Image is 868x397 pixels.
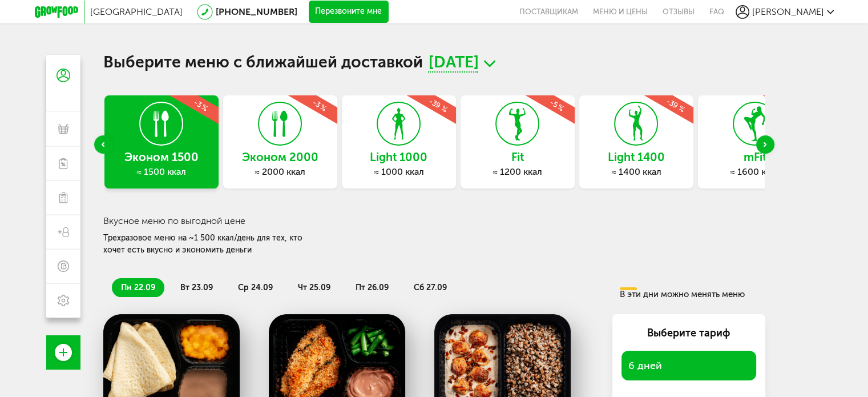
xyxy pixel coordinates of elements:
[238,283,273,292] span: ср 24.09
[180,283,213,292] span: вт 23.09
[752,6,824,17] span: [PERSON_NAME]
[461,151,575,163] h3: Fit
[103,232,320,256] div: Трехразовое меню на ~1 500 ккал/день для тех, кто хочет есть вкусно и экономить деньги
[356,283,389,292] span: пт 26.09
[621,326,756,340] div: Выберите тариф
[223,166,337,178] div: ≈ 2000 ккал
[94,135,112,154] div: Previous slide
[104,166,219,178] div: ≈ 1500 ккал
[103,55,765,73] h1: Выберите меню с ближайшей доставкой
[623,70,729,140] div: -39 %
[298,283,330,292] span: чт 25.09
[428,55,478,73] span: [DATE]
[385,70,491,140] div: -39 %
[756,135,774,154] div: Next slide
[342,151,456,163] h3: Light 1000
[698,166,812,178] div: ≈ 1600 ккал
[223,151,337,163] h3: Эконом 2000
[104,151,219,163] h3: Эконом 1500
[579,166,693,178] div: ≈ 1400 ккал
[342,166,456,178] div: ≈ 1000 ккал
[216,6,297,17] a: [PHONE_NUMBER]
[504,70,610,140] div: -5 %
[414,283,447,292] span: сб 27.09
[267,70,373,140] div: -3 %
[148,70,254,140] div: -3 %
[579,151,693,163] h3: Light 1400
[461,166,575,178] div: ≈ 1200 ккал
[620,287,761,299] div: В эти дни можно менять меню
[103,215,453,226] h3: Вкусное меню по выгодной цене
[698,151,812,163] h3: mFit
[628,358,749,374] span: 6 дней
[121,283,155,292] span: пн 22.09
[90,6,183,17] span: [GEOGRAPHIC_DATA]
[309,1,389,23] button: Перезвоните мне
